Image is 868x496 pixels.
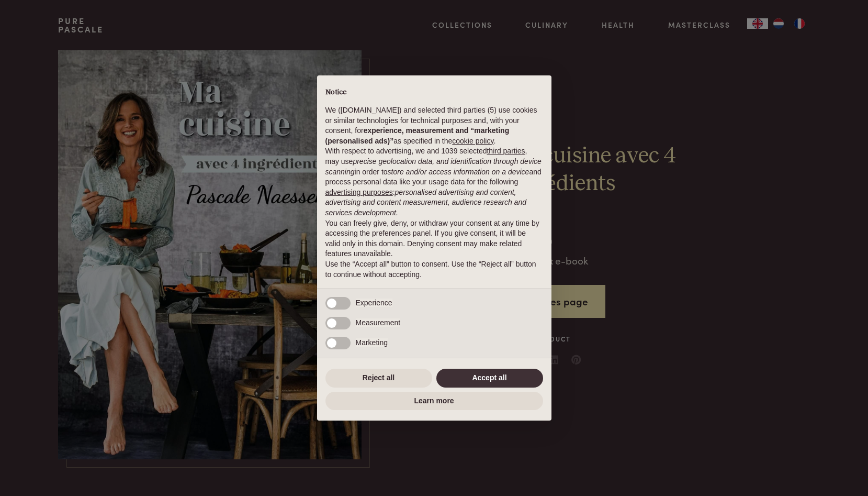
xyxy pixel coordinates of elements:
[452,137,493,145] a: cookie policy
[356,299,392,307] span: Experience
[325,126,510,145] strong: experience, measurement and “marketing (personalised ads)”
[325,259,543,280] p: Use the “Accept all” button to consent. Use the “Reject all” button to continue without accepting.
[436,369,543,388] button: Accept all
[325,88,543,97] h2: Notice
[356,318,401,327] span: Measurement
[325,157,542,176] em: precise geolocation data, and identification through device scanning
[356,338,388,347] span: Marketing
[325,369,432,388] button: Reject all
[325,392,543,411] button: Learn more
[487,146,525,157] button: third parties
[325,146,543,218] p: With respect to advertising, we and 1039 selected , may use in order to and process personal data...
[325,105,543,146] p: We ([DOMAIN_NAME]) and selected third parties (5) use cookies or similar technologies for technic...
[325,188,526,217] em: personalised advertising and content, advertising and content measurement, audience research and ...
[388,168,529,176] em: store and/or access information on a device
[325,188,393,198] button: advertising purposes
[325,218,543,259] p: You can freely give, deny, or withdraw your consent at any time by accessing the preferences pane...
